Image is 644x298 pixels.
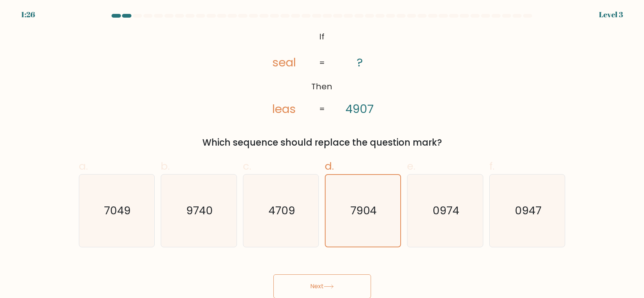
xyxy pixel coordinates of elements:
[79,159,88,173] span: a.
[320,31,325,42] tspan: If
[21,9,35,20] div: 1:26
[161,159,170,173] span: b.
[599,9,623,20] div: Level 3
[357,55,363,71] tspan: ?
[243,159,251,173] span: c.
[83,136,561,149] div: Which sequence should replace the question mark?
[249,29,395,118] svg: @import url('[URL][DOMAIN_NAME]);
[268,203,295,218] text: 4709
[319,103,325,115] tspan: =
[351,203,377,218] text: 7904
[515,203,541,218] text: 0947
[346,101,374,117] tspan: 4907
[325,159,334,173] span: d.
[272,101,296,117] tspan: leas
[186,203,213,218] text: 9740
[312,81,333,92] tspan: Then
[319,57,325,69] tspan: =
[407,159,415,173] span: e.
[104,203,131,218] text: 7049
[489,159,495,173] span: f.
[272,55,296,71] tspan: seal
[433,203,459,218] text: 0974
